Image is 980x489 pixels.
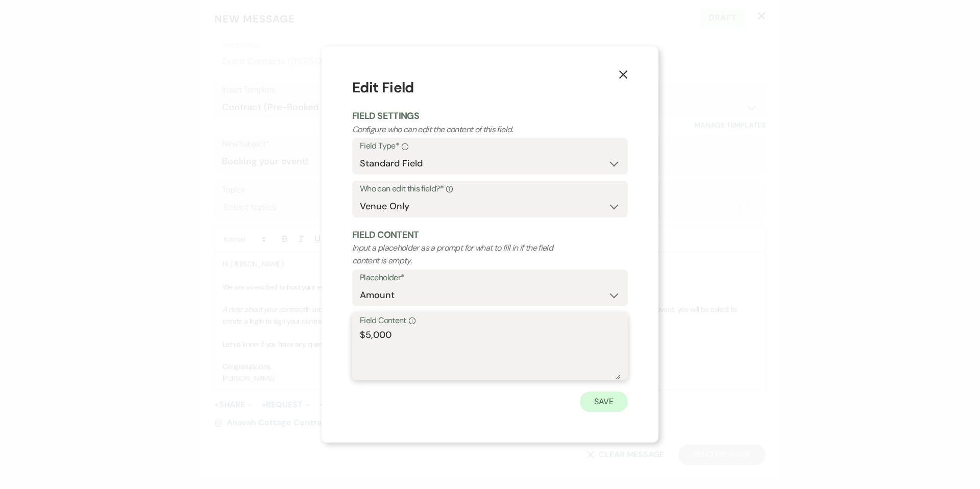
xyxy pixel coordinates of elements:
label: Who can edit this field?* [360,182,620,197]
button: Save [580,392,628,412]
h2: Field Content [352,229,628,241]
h2: Field Settings [352,110,628,123]
h1: Edit Field [352,77,628,99]
label: Placeholder* [360,271,620,285]
p: Configure who can edit the content of this field. [352,123,573,136]
p: Input a placeholder as a prompt for what to fill in if the field content is empty. [352,241,573,267]
label: Field Type* [360,139,620,154]
textarea: $5,000 [360,328,620,379]
label: Field Content [360,313,620,328]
